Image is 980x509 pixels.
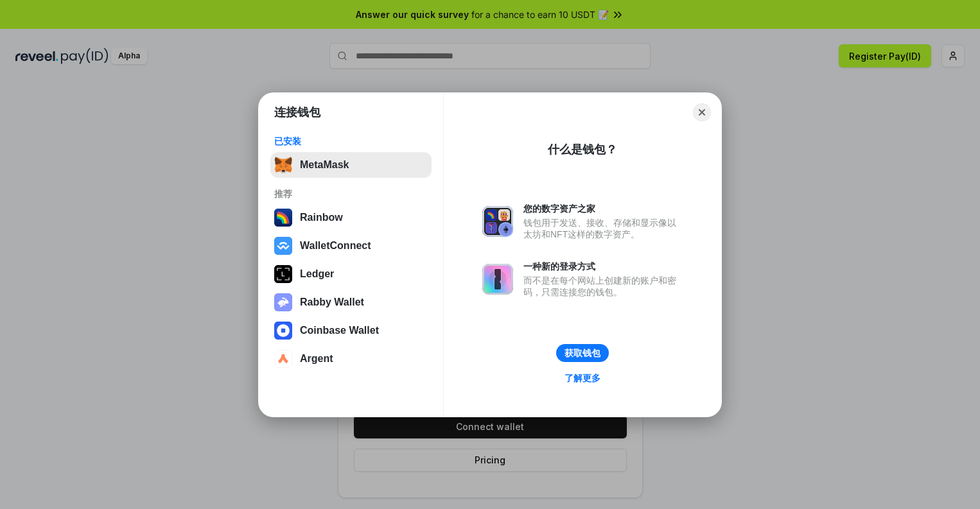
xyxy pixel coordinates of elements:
img: svg+xml,%3Csvg%20xmlns%3D%22http%3A%2F%2Fwww.w3.org%2F2000%2Fsvg%22%20fill%3D%22none%22%20viewBox... [274,293,292,311]
div: 钱包用于发送、接收、存储和显示像以太坊和NFT这样的数字资产。 [523,217,683,240]
div: 什么是钱包？ [548,142,617,157]
div: 已安装 [274,135,428,147]
div: Rainbow [300,212,343,223]
button: Close [693,103,711,121]
button: MetaMask [270,152,432,178]
img: svg+xml,%3Csvg%20xmlns%3D%22http%3A%2F%2Fwww.w3.org%2F2000%2Fsvg%22%20width%3D%2228%22%20height%3... [274,265,292,283]
div: 而不是在每个网站上创建新的账户和密码，只需连接您的钱包。 [523,275,683,298]
button: Coinbase Wallet [270,318,432,343]
button: Rainbow [270,205,432,230]
a: 了解更多 [557,370,608,386]
button: WalletConnect [270,233,432,259]
img: svg+xml,%3Csvg%20fill%3D%22none%22%20height%3D%2233%22%20viewBox%3D%220%200%2035%2033%22%20width%... [274,156,292,174]
button: Ledger [270,261,432,287]
img: svg+xml,%3Csvg%20width%3D%2228%22%20height%3D%2228%22%20viewBox%3D%220%200%2028%2028%22%20fill%3D... [274,350,292,368]
button: Rabby Wallet [270,289,432,315]
div: MetaMask [300,159,349,171]
button: Argent [270,346,432,372]
div: 一种新的登录方式 [523,261,683,272]
div: Rabby Wallet [300,297,364,308]
div: Coinbase Wallet [300,325,379,336]
div: Ledger [300,268,334,280]
div: 您的数字资产之家 [523,203,683,214]
img: svg+xml,%3Csvg%20xmlns%3D%22http%3A%2F%2Fwww.w3.org%2F2000%2Fsvg%22%20fill%3D%22none%22%20viewBox... [482,206,513,237]
button: 获取钱包 [556,344,609,362]
img: svg+xml,%3Csvg%20xmlns%3D%22http%3A%2F%2Fwww.w3.org%2F2000%2Fsvg%22%20fill%3D%22none%22%20viewBox... [482,264,513,295]
img: svg+xml,%3Csvg%20width%3D%2228%22%20height%3D%2228%22%20viewBox%3D%220%200%2028%2028%22%20fill%3D... [274,322,292,340]
div: 推荐 [274,188,428,200]
div: WalletConnect [300,240,371,252]
div: 了解更多 [564,372,600,384]
div: 获取钱包 [564,347,600,359]
img: svg+xml,%3Csvg%20width%3D%2228%22%20height%3D%2228%22%20viewBox%3D%220%200%2028%2028%22%20fill%3D... [274,237,292,255]
div: Argent [300,353,333,365]
img: svg+xml,%3Csvg%20width%3D%22120%22%20height%3D%22120%22%20viewBox%3D%220%200%20120%20120%22%20fil... [274,209,292,227]
h1: 连接钱包 [274,105,320,120]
